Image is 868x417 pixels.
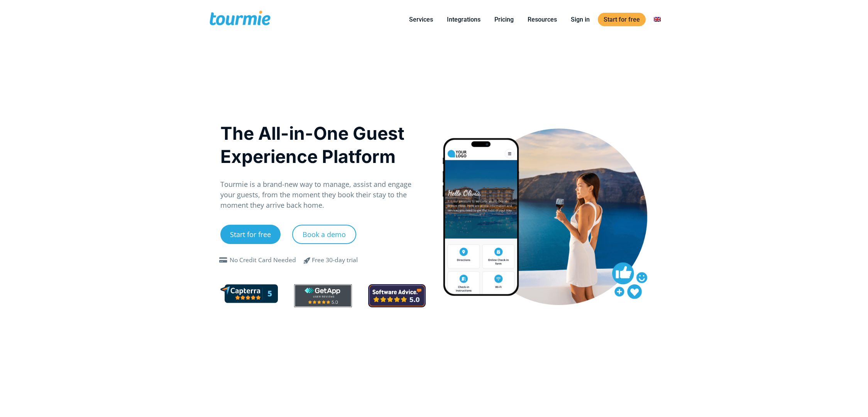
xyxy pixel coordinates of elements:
[441,15,486,24] a: Integrations
[217,257,230,263] span: 
[565,15,596,24] a: Sign in
[489,15,519,24] a: Pricing
[312,256,358,265] div: Free 30-day trial
[403,15,439,24] a: Services
[230,256,296,265] div: No Credit Card Needed
[220,225,281,244] a: Start for free
[598,13,646,26] a: Start for free
[298,256,316,265] span: 
[292,225,356,244] a: Book a demo
[220,122,426,168] h1: The All-in-One Guest Experience Platform
[522,15,563,24] a: Resources
[220,179,426,210] p: Tourmie is a brand-new way to manage, assist and engage your guests, from the moment they book th...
